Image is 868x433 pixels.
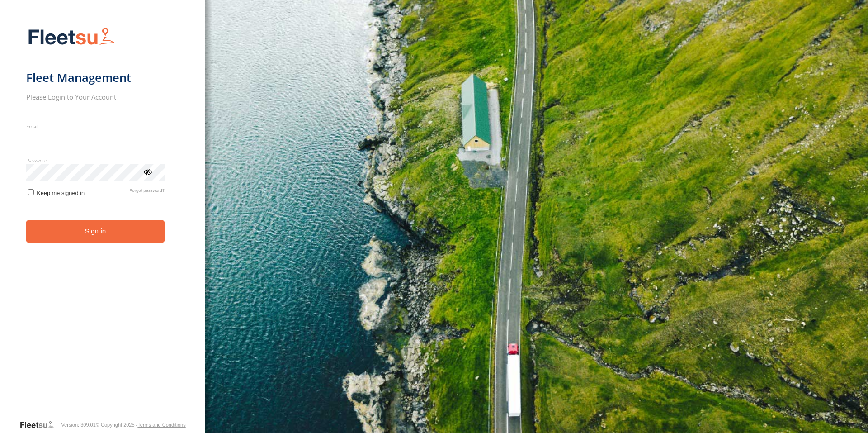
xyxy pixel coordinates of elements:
div: Version: 309.01 [61,422,95,428]
input: Keep me signed in [28,189,34,195]
a: Terms and Conditions [137,422,185,428]
a: Forgot password? [129,188,165,196]
label: Email [26,123,165,130]
button: Sign in [26,220,165,243]
div: ViewPassword [143,167,152,176]
a: Visit our Website [19,420,61,429]
div: © Copyright 2025 - [96,422,186,428]
form: main [26,22,179,419]
span: Keep me signed in [37,190,85,196]
img: Fleetsu [26,25,117,48]
h1: Fleet Management [26,70,165,85]
h2: Please Login to Your Account [26,92,165,101]
label: Password [26,157,165,164]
